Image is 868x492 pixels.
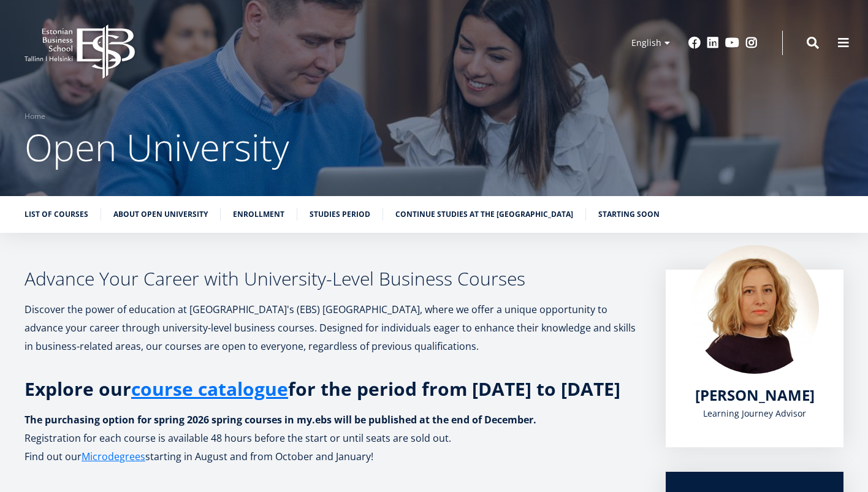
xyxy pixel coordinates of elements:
[745,37,758,49] a: Instagram
[688,37,701,49] a: Facebook
[707,37,719,49] a: Linkedin
[690,404,819,423] div: Learning Journey Advisor
[25,376,620,401] strong: Explore our for the period from [DATE] to [DATE]
[395,208,573,221] a: Continue studies at the [GEOGRAPHIC_DATA]
[82,447,145,466] a: Microdegrees
[25,429,641,466] p: Registration for each course is available 48 hours before the start or until seats are sold out. ...
[25,300,641,355] p: Discover the power of education at [GEOGRAPHIC_DATA]'s (EBS) [GEOGRAPHIC_DATA], where we offer a ...
[695,385,815,405] span: [PERSON_NAME]
[310,208,370,221] a: Studies period
[25,110,45,123] a: Home
[233,208,284,221] a: Enrollment
[598,208,660,221] a: Starting soon
[690,245,819,374] img: Kadri Osula Learning Journey Advisor
[25,208,88,221] a: List of Courses
[695,386,815,404] a: [PERSON_NAME]
[113,208,208,221] a: About Open University
[25,270,641,288] h3: Advance Your Career with University-Level Business Courses
[25,413,536,426] strong: The purchasing option for spring 2026 spring courses in my.ebs will be published at the end of De...
[25,122,289,172] span: Open University
[131,380,288,398] a: course catalogue
[725,37,739,49] a: Youtube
